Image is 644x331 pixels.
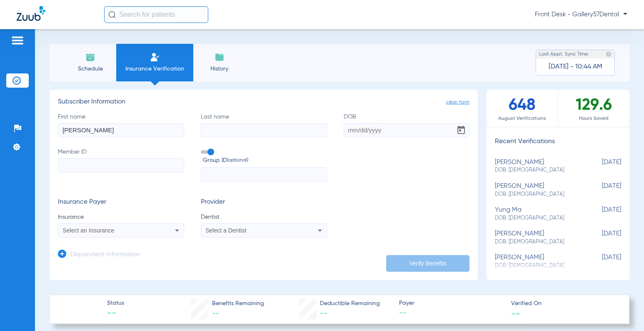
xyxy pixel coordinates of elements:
span: [DATE] [579,206,621,222]
input: First name [58,123,184,137]
span: -- [399,308,504,318]
span: DOB: [DEMOGRAPHIC_DATA] [495,191,579,198]
label: Last name [201,113,327,137]
span: Select an Insurance [63,227,115,234]
span: [DATE] [579,182,621,198]
span: Payer [399,299,504,308]
span: DOB: [DEMOGRAPHIC_DATA] [495,238,579,246]
span: -- [107,308,124,320]
button: Open calendar [453,122,469,139]
div: [PERSON_NAME] [495,159,579,174]
input: Search for patients [104,6,208,23]
span: -- [212,310,220,317]
input: Last name [201,123,327,137]
span: Dentist [201,213,327,221]
h3: Provider [201,198,327,207]
img: Schedule [85,52,95,62]
small: (optional) [227,156,248,165]
input: Member ID [58,158,184,172]
div: [PERSON_NAME] [495,254,579,269]
div: [PERSON_NAME] [495,230,579,245]
div: [PERSON_NAME] [495,182,579,198]
span: -- [511,309,520,318]
input: DOBOpen calendar [344,123,470,137]
span: [DATE] - 10:44 AM [549,63,602,71]
span: clear form [446,98,469,106]
iframe: Chat Widget [602,291,644,331]
h3: Dependent Information [70,251,140,259]
img: Zuub Logo [17,6,45,21]
span: Benefits Remaining [212,299,264,308]
img: Manual Insurance Verification [150,52,160,62]
span: Hours Saved [558,114,629,123]
img: Search Icon [108,11,116,18]
span: August Verifications [487,114,557,123]
label: First name [58,113,184,137]
span: DOB: [DEMOGRAPHIC_DATA] [495,167,579,174]
span: Insurance [58,213,184,221]
span: Group ID [203,156,327,165]
span: Status [107,299,124,308]
div: 648 [487,90,558,127]
h3: Insurance Payer [58,198,184,207]
span: [DATE] [579,254,621,269]
span: Last Appt. Sync Time: [539,50,589,58]
label: DOB [344,113,470,137]
span: Deductible Remaining [320,299,380,308]
span: [DATE] [579,230,621,245]
button: Verify Benefits [386,255,469,272]
div: 129.6 [558,90,629,127]
span: -- [320,310,327,317]
span: Insurance Verification [122,65,187,73]
span: History [200,65,239,73]
img: History [215,52,225,62]
span: Front Desk - Gallery57Dental [535,10,627,19]
span: DOB: [DEMOGRAPHIC_DATA] [495,215,579,222]
h3: Subscriber Information [58,98,469,106]
img: hamburger-icon [11,35,24,45]
span: Schedule [70,65,110,73]
img: last sync help info [606,51,612,57]
span: [DATE] [579,159,621,174]
label: Member ID [58,148,184,182]
h3: Recent Verifications [487,138,629,146]
div: yung ma [495,206,579,222]
span: Select a Dentist [205,227,246,234]
span: Verified On [511,299,616,308]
